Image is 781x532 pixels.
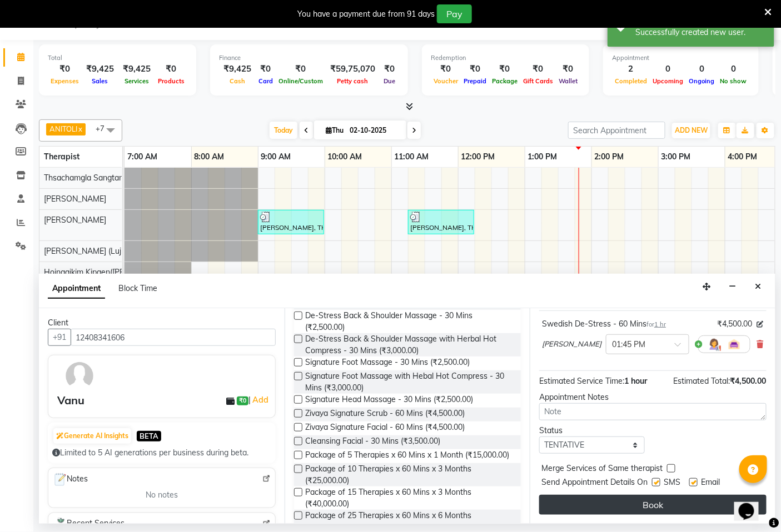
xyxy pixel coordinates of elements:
[137,431,161,441] span: BETA
[539,425,644,436] div: Status
[624,376,647,386] span: 1 hour
[89,77,111,85] span: Sales
[306,486,513,510] span: Package of 15 Therapies x 60 Mins x 3 Months (₹40,000.00)
[63,360,96,392] img: avatar
[612,53,750,63] div: Appointment
[44,267,177,277] span: Hoingaikim Kipgen([PERSON_NAME])
[539,392,767,403] div: Appointment Notes
[346,122,402,139] input: 2025-10-02
[146,489,178,501] span: No notes
[155,77,187,85] span: Products
[297,8,435,20] div: You have a payment due from 91 days
[489,77,520,85] span: Package
[708,338,721,351] img: Hairdresser.png
[53,518,125,531] span: Recent Services
[82,63,118,76] div: ₹9,425
[409,212,473,233] div: [PERSON_NAME], TK02, 11:15 AM-12:15 PM, Swedish De-Stress - 60 Mins
[541,463,663,476] span: Merge Services of Same therapist
[757,321,764,328] i: Edit price
[306,394,474,408] span: Signature Head Massage - 30 Mins (₹2,500.00)
[326,63,380,76] div: ₹59,75,070
[44,246,129,256] span: [PERSON_NAME] (Lujik)
[48,279,105,299] span: Appointment
[568,122,665,139] input: Search Appointment
[270,122,297,139] span: Today
[542,339,601,350] span: [PERSON_NAME]
[728,338,741,351] img: Interior.png
[49,124,77,133] span: ANITOLI
[219,63,256,76] div: ₹9,425
[539,495,767,515] button: Book
[437,4,472,23] button: Pay
[306,333,513,357] span: De-Stress Back & Shoulder Massage with Herbal Hot Compress - 30 Mins (₹3,000.00)
[48,317,276,329] div: Client
[251,393,270,406] a: Add
[674,376,730,386] span: Estimated Total:
[725,149,760,165] a: 4:00 PM
[53,473,88,487] span: Notes
[227,77,248,85] span: Cash
[276,77,326,85] span: Online/Custom
[612,77,650,85] span: Completed
[461,77,489,85] span: Prepaid
[44,173,157,183] span: Thsachamgla Sangtam (Achum)
[750,278,767,295] button: Close
[646,320,666,328] small: for
[718,63,750,76] div: 0
[125,149,160,165] a: 7:00 AM
[306,449,510,463] span: Package of 5 Therapies x 60 Mins x 1 Month (₹15,000.00)
[539,376,624,386] span: Estimated Service Time:
[431,53,580,63] div: Redemption
[734,488,770,521] iframe: chat widget
[323,126,346,134] span: Thu
[718,77,750,85] span: No show
[44,194,106,204] span: [PERSON_NAME]
[237,397,248,405] span: ₹0
[659,149,694,165] a: 3:00 PM
[44,152,79,162] span: Therapist
[541,476,648,490] span: Send Appointment Details On
[96,124,113,133] span: +7
[155,63,187,76] div: ₹0
[306,463,513,486] span: Package of 10 Therapies x 60 Mins x 3 Months (₹25,000.00)
[556,77,580,85] span: Wallet
[306,408,465,421] span: Zivaya Signature Scrub - 60 Mins (₹4,500.00)
[118,63,155,76] div: ₹9,425
[431,77,461,85] span: Voucher
[730,376,767,386] span: ₹4,500.00
[650,77,686,85] span: Upcoming
[258,149,294,165] a: 9:00 AM
[459,149,498,165] a: 12:00 PM
[392,149,432,165] a: 11:00 AM
[53,428,131,444] button: Generate AI Insights
[650,63,686,76] div: 0
[192,149,227,165] a: 8:00 AM
[48,77,82,85] span: Expenses
[306,421,465,435] span: Zivaya Signature Facial - 60 Mins (₹4,500.00)
[306,357,470,370] span: Signature Foot Massage - 30 Mins (₹2,500.00)
[701,476,720,490] span: Email
[52,447,271,459] div: Limited to 5 AI generations per business during beta.
[431,63,461,76] div: ₹0
[48,329,71,346] button: +91
[380,63,399,76] div: ₹0
[306,310,513,333] span: De-Stress Back & Shoulder Massage - 30 Mins (₹2,500.00)
[335,77,371,85] span: Petty cash
[675,126,708,134] span: ADD NEW
[219,53,399,63] div: Finance
[71,329,276,346] input: Search by Name/Mobile/Email/Code
[381,77,398,85] span: Due
[48,63,82,76] div: ₹0
[48,53,187,63] div: Total
[635,27,766,38] div: Successfully created new user.
[57,392,84,409] div: Vanu
[256,63,276,76] div: ₹0
[325,149,365,165] a: 10:00 AM
[259,212,323,233] div: [PERSON_NAME], TK01, 09:00 AM-10:00 AM, Swedish De-Stress - 60 Mins
[248,393,270,406] span: |
[556,63,580,76] div: ₹0
[686,63,718,76] div: 0
[118,283,157,293] span: Block Time
[276,63,326,76] div: ₹0
[718,318,753,330] span: ₹4,500.00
